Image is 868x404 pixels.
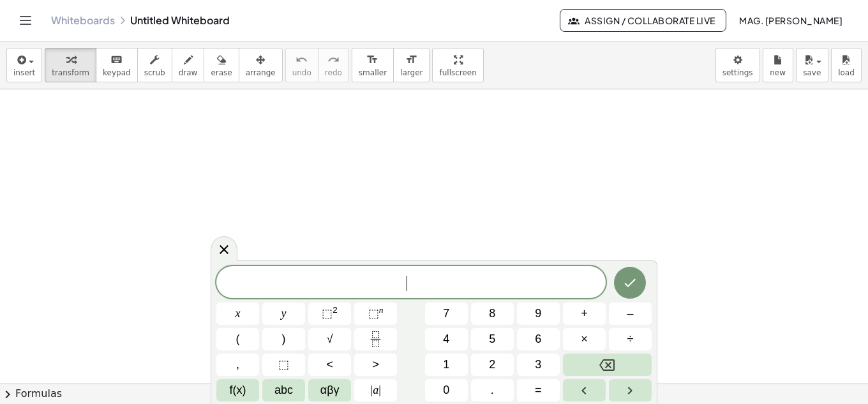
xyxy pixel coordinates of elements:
span: redo [325,68,342,77]
i: undo [296,52,308,68]
span: 5 [489,331,495,348]
span: insert [13,68,35,77]
button: format_sizesmaller [352,48,394,82]
span: f(x) [230,382,246,399]
span: | [371,384,373,396]
span: ( [236,331,240,348]
span: αβγ [320,382,340,399]
span: larger [400,68,423,77]
span: fullscreen [439,68,476,77]
span: ⬚ [368,307,379,320]
button: . [471,379,514,401]
button: , [216,354,259,376]
button: Equals [517,379,560,401]
span: 4 [443,331,449,348]
span: settings [722,68,753,77]
span: > [372,356,379,373]
a: Whiteboards [51,14,115,27]
button: y [262,303,305,325]
button: format_sizelarger [393,48,430,82]
button: Times [563,328,606,350]
button: Backspace [563,354,652,376]
span: scrub [144,68,165,77]
button: Less than [308,354,351,376]
sup: 2 [333,305,338,315]
button: Toggle navigation [15,10,36,31]
button: redoredo [318,48,349,82]
button: 5 [471,328,514,350]
button: draw [172,48,205,82]
button: insert [6,48,42,82]
span: ⬚ [322,307,333,320]
span: | [378,384,381,396]
button: x [216,303,259,325]
button: ( [216,328,259,350]
span: a [371,382,381,399]
button: Superscript [354,303,397,325]
button: 6 [517,328,560,350]
button: settings [715,48,760,82]
button: 8 [471,303,514,325]
span: save [803,68,821,77]
span: 7 [443,305,449,322]
button: Fraction [354,328,397,350]
span: 6 [535,331,541,348]
button: Right arrow [609,379,652,401]
span: draw [179,68,198,77]
span: 1 [443,356,449,373]
span: ⬚ [278,356,289,373]
span: y [281,305,287,322]
button: 2 [471,354,514,376]
span: x [236,305,241,322]
span: < [326,356,333,373]
span: erase [211,68,232,77]
button: Square root [308,328,351,350]
button: scrub [137,48,172,82]
span: × [581,331,588,348]
button: Alphabet [262,379,305,401]
button: 0 [425,379,468,401]
span: – [627,305,633,322]
button: erase [204,48,239,82]
button: Greater than [354,354,397,376]
span: ) [282,331,286,348]
i: format_size [405,52,417,68]
button: 1 [425,354,468,376]
button: load [831,48,862,82]
i: format_size [366,52,378,68]
span: keypad [103,68,131,77]
span: load [838,68,855,77]
button: 9 [517,303,560,325]
button: keyboardkeypad [96,48,138,82]
button: Placeholder [262,354,305,376]
span: Mag. [PERSON_NAME] [739,15,842,26]
span: abc [274,382,293,399]
button: 3 [517,354,560,376]
span: new [770,68,786,77]
span: undo [292,68,311,77]
span: arrange [246,68,276,77]
button: Functions [216,379,259,401]
span: = [535,382,542,399]
span: 3 [535,356,541,373]
button: Squared [308,303,351,325]
span: 8 [489,305,495,322]
span: . [491,382,494,399]
button: Done [614,267,646,299]
button: Left arrow [563,379,606,401]
button: fullscreen [432,48,483,82]
span: 9 [535,305,541,322]
span: √ [327,331,333,348]
span: + [581,305,588,322]
button: Divide [609,328,652,350]
span: ÷ [627,331,634,348]
button: 4 [425,328,468,350]
button: undoundo [285,48,318,82]
span: transform [52,68,89,77]
span: , [236,356,239,373]
button: Mag. [PERSON_NAME] [729,9,853,32]
button: arrange [239,48,283,82]
span: 2 [489,356,495,373]
button: save [796,48,828,82]
button: transform [45,48,96,82]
